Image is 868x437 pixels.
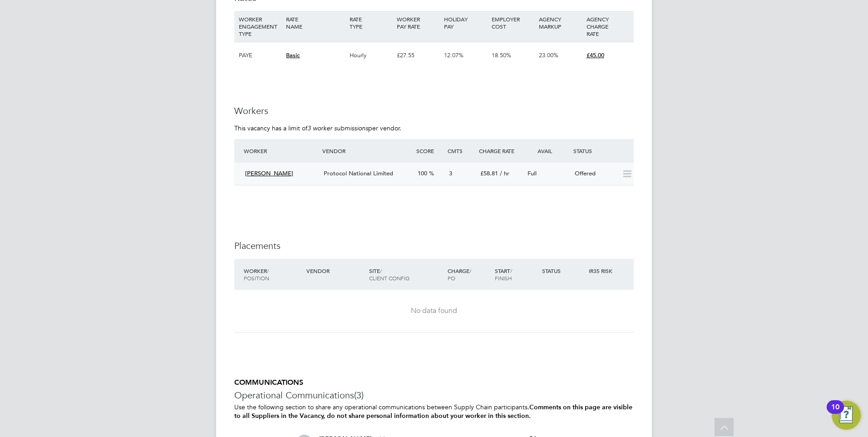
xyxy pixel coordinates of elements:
div: EMPLOYER COST [489,11,537,35]
div: AGENCY MARKUP [537,11,584,35]
div: Site [367,263,445,286]
h3: Workers [234,105,634,117]
h3: Placements [234,240,634,252]
em: 3 worker submissions [307,124,368,132]
span: 100 [418,169,427,177]
p: Use the following section to share any operational communications between Supply Chain participants. [234,403,634,420]
p: This vacancy has a limit of per vendor. [234,124,634,132]
div: Charge [445,263,493,286]
span: Protocol National Limited [324,169,393,177]
span: 23.00% [539,51,558,59]
h5: COMMUNICATIONS [234,378,634,387]
div: WORKER PAY RATE [395,11,442,35]
div: HOLIDAY PAY [442,11,489,35]
span: / hr [500,169,509,177]
h3: Operational Communications [234,389,634,401]
div: WORKER ENGAGEMENT TYPE [237,11,284,42]
div: Cmts [445,143,477,159]
span: / PO [448,267,471,282]
b: Comments on this page are visible to all Suppliers in the Vacancy, do not share personal informat... [234,403,632,420]
span: £58.81 [480,169,498,177]
div: IR35 Risk [587,263,618,279]
div: AGENCY CHARGE RATE [584,11,631,42]
span: (3) [354,389,364,401]
div: Start [493,263,540,286]
span: / Position [244,267,269,282]
div: PAYE [237,42,284,69]
div: Vendor [320,143,414,159]
span: / Client Config [369,267,409,282]
span: [PERSON_NAME] [245,169,293,177]
div: Status [540,263,587,279]
div: RATE TYPE [347,11,395,35]
div: £27.55 [395,42,442,69]
div: No data found [243,306,625,316]
span: Full [528,169,537,177]
span: Basic [286,51,300,59]
div: Score [414,143,445,159]
span: 3 [449,169,452,177]
div: 10 [831,407,839,419]
span: £45.00 [587,51,604,59]
div: Avail [524,143,571,159]
div: RATE NAME [284,11,347,35]
span: 12.07% [444,51,464,59]
span: 18.50% [492,51,511,59]
div: Offered [571,166,618,181]
button: Open Resource Center, 10 new notifications [832,401,861,430]
div: Vendor [304,263,367,279]
div: Hourly [347,42,395,69]
div: Status [571,143,634,159]
div: Charge Rate [477,143,524,159]
div: Worker [242,143,320,159]
span: / Finish [495,267,512,282]
div: Worker [242,263,304,286]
